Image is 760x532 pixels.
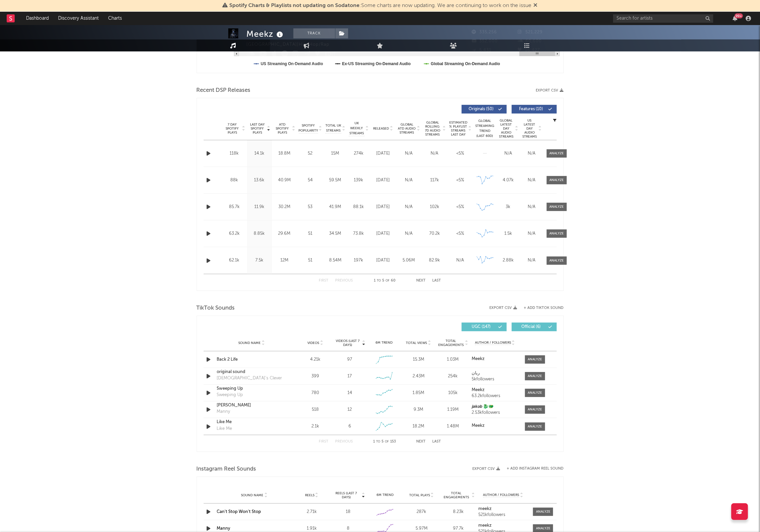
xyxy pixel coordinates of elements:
[522,257,542,264] div: N/A
[524,306,564,310] button: + Add TikTok Sound
[241,493,263,497] span: Sound Name
[733,16,737,21] button: 99+
[433,440,441,444] button: Last
[372,257,395,264] div: [DATE]
[217,425,232,432] div: Like Me
[472,371,518,376] a: ریان
[325,123,341,133] span: Total UK Streams
[403,373,434,380] div: 2.43M
[472,410,518,415] div: 2.53k followers
[372,230,395,237] div: [DATE]
[462,105,507,114] button: Originals(50)
[472,377,518,382] div: 5k followers
[403,423,434,430] div: 18.2M
[249,150,270,157] div: 14.1k
[299,230,322,237] div: 51
[295,525,328,532] div: 1.91k
[472,423,518,428] a: Meekz
[512,323,557,331] button: Official(6)
[522,204,542,210] div: N/A
[249,230,270,237] div: 8.85k
[472,388,518,392] a: Meekz
[298,123,318,133] span: Spotify Popularity
[372,150,395,157] div: [DATE]
[305,493,314,497] span: Reels
[299,177,322,184] div: 54
[373,127,389,131] span: Released
[349,204,369,210] div: 88.1k
[368,340,400,345] div: 6M Trend
[409,493,430,497] span: Total Plays
[398,230,420,237] div: N/A
[507,467,564,471] button: + Add Instagram Reel Sound
[437,390,468,396] div: 105k
[325,257,345,264] div: 8.54M
[475,119,495,139] div: Global Streaming Trend (Last 60D)
[21,12,53,25] a: Dashboard
[498,204,518,210] div: 3k
[403,356,434,363] div: 15.3M
[522,230,542,237] div: N/A
[217,369,287,375] div: original sound
[437,423,468,430] div: 1.48M
[424,230,446,237] div: 70.2k
[498,119,514,139] span: Global Latest Day Audio Streams
[398,150,420,157] div: N/A
[217,356,287,363] div: Back 2 Life
[366,277,403,285] div: 1 5 60
[217,408,230,415] div: Manny
[449,257,472,264] div: N/A
[197,86,251,95] span: Recent DSP Releases
[274,230,295,237] div: 29.6M
[377,279,381,282] span: to
[325,230,345,237] div: 34.5M
[300,406,331,413] div: 518
[274,204,295,210] div: 30.2M
[433,279,441,283] button: Last
[247,28,285,39] div: Meekz
[424,257,446,264] div: 82.9k
[230,3,360,8] span: Spotify Charts & Playlists not updating on Sodatone
[472,371,480,375] strong: ریان
[300,390,331,396] div: 780
[437,406,468,413] div: 1.19M
[478,507,492,511] strong: meekz
[274,123,291,135] span: ATD Spotify Plays
[197,304,235,312] span: TikTok Sounds
[424,177,446,184] div: 117k
[325,204,345,210] div: 41.9M
[349,177,369,184] div: 139k
[417,279,426,283] button: Next
[217,392,243,398] div: Sweeping Up
[300,356,331,363] div: 4.21k
[224,257,245,264] div: 62.1k
[462,323,507,331] button: UGC(147)
[472,30,497,34] span: 335,256
[332,525,365,532] div: 8
[498,230,518,237] div: 1.5k
[522,150,542,157] div: N/A
[274,150,295,157] div: 18.8M
[449,177,472,184] div: <5%
[324,50,336,59] button: Edit
[472,357,518,361] a: Meekz
[437,356,468,363] div: 1.03M
[424,121,442,137] span: Global Rolling 7D Audio Streams
[406,341,427,345] span: Total Views
[239,341,261,345] span: Sound Name
[403,390,434,396] div: 1.85M
[424,204,446,210] div: 102k
[442,525,475,532] div: 97.7k
[483,493,519,497] span: Author / Followers
[224,177,245,184] div: 88k
[398,177,420,184] div: N/A
[424,150,446,157] div: N/A
[613,14,713,23] input: Search for artists
[522,119,538,139] span: US Latest Day Audio Streams
[366,438,403,446] div: 1 5 153
[299,257,322,264] div: 51
[437,339,464,347] span: Total Engagements
[217,385,287,392] a: Sweeping Up
[347,356,352,363] div: 97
